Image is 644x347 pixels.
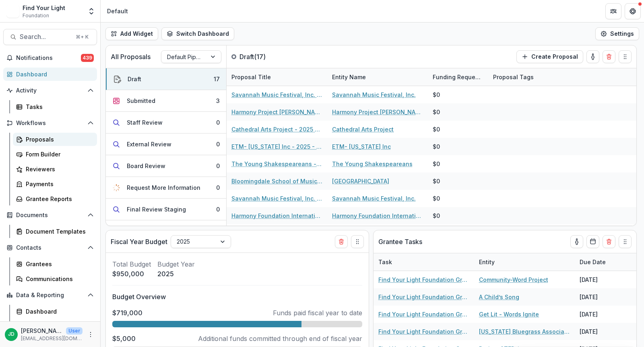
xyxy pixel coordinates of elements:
p: $719,000 [112,308,142,318]
button: Drag [619,235,632,248]
button: Board Review0 [106,155,226,177]
img: Find Your Light [6,5,19,18]
button: Settings [595,27,639,40]
button: Staff Review0 [106,112,226,133]
p: Grantee Tasks [378,237,422,246]
div: 17 [214,75,220,83]
div: Entity [474,253,575,271]
div: $0 [433,160,440,168]
div: Grantees [26,260,91,268]
p: $5,000 [112,334,136,343]
button: Calendar [586,235,599,248]
button: Open entity switcher [86,3,97,19]
span: Notifications [16,55,81,62]
div: Communications [26,275,91,283]
a: Get Lit - Words Ignite [479,310,539,318]
button: Create Proposal [516,50,583,63]
a: ETM- [US_STATE] Inc - 2025 - Find Your Light Foundation 25/26 RFP Grant Application [231,142,322,151]
div: $0 [433,90,440,99]
div: Funding Requested [428,68,488,86]
div: Document Templates [26,227,91,236]
div: Entity Name [327,68,428,86]
p: [EMAIL_ADDRESS][DOMAIN_NAME] [21,335,83,342]
div: Payments [26,180,91,188]
div: 3 [216,97,220,105]
button: Delete card [603,50,615,63]
div: Form Builder [26,150,91,158]
a: Dashboard [3,68,97,81]
button: Submitted3 [106,90,226,112]
div: Jeffrey Dollinger [8,332,14,337]
button: Delete card [603,235,615,248]
div: [DATE] [575,271,635,288]
a: Savannah Music Festival, Inc. - 2025 - Find Your Light Foundation 25/26 RFP Grant Application [231,194,322,203]
button: Switch Dashboard [161,27,234,40]
span: Activity [16,87,84,94]
div: $0 [433,142,440,151]
div: Proposal Tags [488,68,589,86]
div: Proposal Title [227,68,327,86]
a: Savannah Music Festival, Inc. - 2025 - Find Your Light Foundation 25/26 RFP Grant Application [231,90,322,99]
a: Dashboard [13,305,97,318]
button: Drag [351,235,364,248]
div: Board Review [127,162,165,170]
button: Open Activity [3,84,97,97]
p: Budget Year [157,259,195,269]
p: 2025 [157,269,195,279]
div: ⌘ + K [74,33,90,41]
span: Search... [20,33,71,41]
div: Default [107,7,128,15]
div: Due Date [575,258,611,266]
div: Grantee Reports [26,195,91,203]
a: ETM- [US_STATE] Inc [332,142,391,151]
p: Budget Overview [112,292,362,302]
a: Savannah Music Festival, Inc. [332,194,416,203]
button: toggle-assigned-to-me [586,50,599,63]
div: Task [374,253,474,271]
div: 0 [216,183,220,192]
button: Delete card [335,235,348,248]
p: $950,000 [112,269,151,279]
div: [DATE] [575,306,635,323]
p: Fiscal Year Budget [111,237,167,246]
a: A Child’s Song [479,293,519,301]
div: $0 [433,211,440,220]
a: Find Your Light Foundation Grant Report [378,327,469,336]
button: Open Data & Reporting [3,289,97,302]
div: Find Your Light [23,4,65,12]
button: External Review0 [106,133,226,155]
a: Cathedral Arts Project [332,125,394,133]
div: Dashboard [16,70,91,78]
a: Find Your Light Foundation Grant Report [378,293,469,301]
div: $0 [433,177,440,185]
a: Bloomingdale School of Music - 2025 - Find Your Light Foundation 25/26 RFP Grant Application [231,177,322,185]
span: Workflows [16,120,84,127]
div: Proposal Title [227,73,276,81]
button: Open Contacts [3,241,97,254]
div: Task [374,258,397,266]
a: The Young Shakespeareans [332,160,413,168]
a: Form Builder [13,148,97,161]
div: 0 [216,118,220,127]
a: Payments [13,177,97,191]
div: Tasks [26,103,91,111]
p: Funds paid fiscal year to date [273,308,362,318]
span: Contacts [16,244,84,251]
button: Partners [605,3,621,19]
p: Additional funds committed through end of fiscal year [198,334,362,343]
div: Final Review Staging [127,205,186,214]
a: Proposals [13,133,97,146]
a: [US_STATE] Bluegrass Association [479,327,570,336]
a: Find Your Light Foundation Grant Report [378,310,469,318]
div: Funding Requested [428,73,488,81]
div: Request More Information [127,183,200,192]
div: Entity [474,258,500,266]
a: Harmony Foundation International, Inc. - 2025 - Find Your Light Foundation 25/26 RFP Grant Applic... [231,211,322,220]
div: External Review [127,140,171,148]
a: Find Your Light Foundation Grant Report - Community-Word Project Inc. [378,275,469,284]
div: Submitted [127,97,155,105]
span: 439 [81,54,94,62]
